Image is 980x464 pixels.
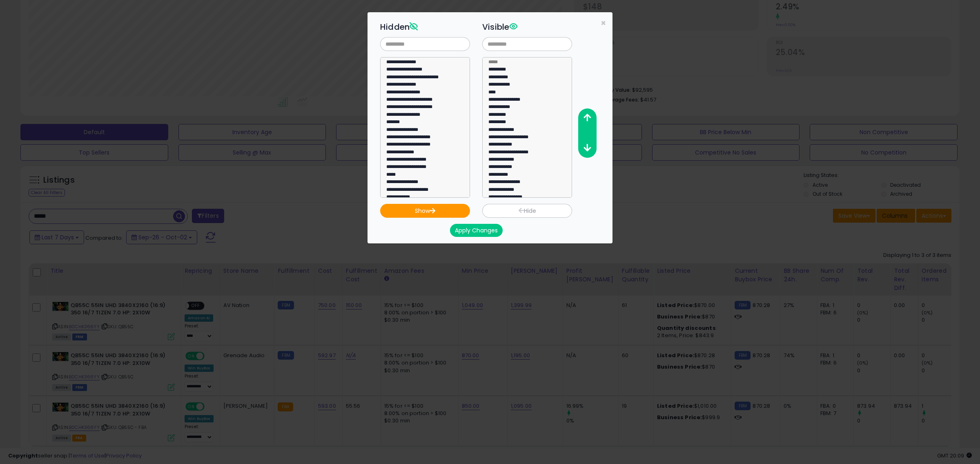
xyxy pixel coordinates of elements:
[601,17,606,29] span: ×
[482,204,572,218] button: Hide
[380,21,470,33] h3: Hidden
[482,21,572,33] h3: Visible
[450,224,503,237] button: Apply Changes
[380,204,470,218] button: Show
